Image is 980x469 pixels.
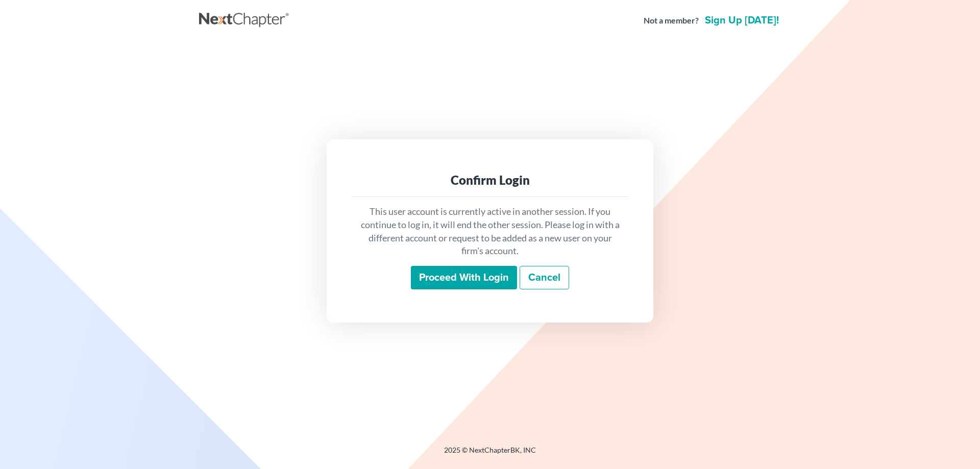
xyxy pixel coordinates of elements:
[359,172,621,188] div: Confirm Login
[199,445,781,463] div: 2025 © NextChapterBK, INC
[411,266,517,289] input: Proceed with login
[703,15,781,26] a: Sign up [DATE]!
[520,266,569,289] a: Cancel
[359,205,621,258] p: This user account is currently active in another session. If you continue to log in, it will end ...
[644,15,699,27] strong: Not a member?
